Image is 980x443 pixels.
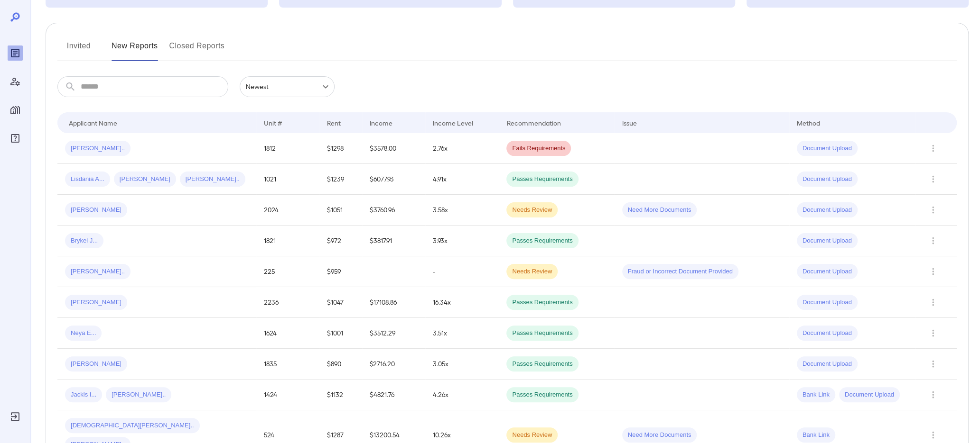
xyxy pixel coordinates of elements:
div: Income [370,117,392,128]
td: $17108.86 [362,287,425,318]
button: New Reports [112,38,158,61]
span: [PERSON_NAME] [65,206,127,215]
span: Lisdania A... [65,175,110,184]
div: Rent [327,117,342,128]
span: Needs Review [506,431,558,440]
div: FAQ [8,131,23,146]
span: Passes Requirements [506,329,578,338]
td: 2.76x [425,133,499,164]
td: $4821.76 [362,380,425,410]
span: [PERSON_NAME] [65,298,127,307]
span: [PERSON_NAME].. [180,175,245,184]
div: Income Level [433,117,473,128]
button: Row Actions [925,356,941,371]
span: Passes Requirements [506,390,578,399]
span: Fails Requirements [506,144,571,153]
div: Recommendation [506,117,560,128]
button: Row Actions [925,172,941,187]
span: Jackis I... [65,390,102,399]
div: Method [797,117,820,128]
td: 1821 [256,226,319,256]
div: Manage Users [8,74,23,89]
td: 4.91x [425,164,499,195]
button: Row Actions [925,202,941,217]
span: Need More Documents [622,206,697,215]
td: $1051 [319,195,362,226]
td: $1047 [319,287,362,318]
td: $3817.91 [362,226,425,256]
span: Neya E... [65,329,102,338]
span: Document Upload [797,236,858,245]
span: Needs Review [506,267,558,276]
td: 1812 [256,133,319,164]
td: 3.58x [425,195,499,226]
div: Issue [622,117,637,128]
span: Document Upload [797,360,858,369]
td: 225 [256,256,319,287]
span: Passes Requirements [506,236,578,245]
div: Manage Properties [8,102,23,118]
button: Row Actions [925,295,941,310]
span: Document Upload [797,206,858,215]
div: Reports [8,45,23,61]
span: [PERSON_NAME].. [65,267,131,276]
td: 2236 [256,287,319,318]
td: $972 [319,226,362,256]
button: Row Actions [925,141,941,156]
button: Closed Reports [169,38,225,61]
span: Document Upload [797,329,858,338]
span: Document Upload [797,298,858,307]
button: Row Actions [925,233,941,248]
button: Row Actions [925,325,941,341]
td: $1298 [319,133,362,164]
span: Document Upload [839,390,900,399]
span: Passes Requirements [506,298,578,307]
span: [DEMOGRAPHIC_DATA][PERSON_NAME].. [65,421,200,430]
td: 1021 [256,164,319,195]
span: [PERSON_NAME].. [65,144,131,153]
td: $1239 [319,164,362,195]
span: [PERSON_NAME] [114,175,176,184]
td: $6077.93 [362,164,425,195]
span: [PERSON_NAME] [65,360,127,369]
td: - [425,256,499,287]
div: Applicant Name [69,117,117,128]
span: Bank Link [797,431,835,440]
span: Fraud or Incorrect Document Provided [622,267,738,276]
button: Invited [57,38,100,61]
button: Row Actions [925,387,941,402]
button: Row Actions [925,264,941,279]
div: Log Out [8,409,23,424]
td: $890 [319,349,362,380]
span: Needs Review [506,206,558,215]
span: Bank Link [797,390,835,399]
td: $959 [319,256,362,287]
span: Brykel J... [65,236,103,245]
button: Row Actions [925,427,941,443]
td: 1835 [256,349,319,380]
span: Need More Documents [622,431,697,440]
td: 3.05x [425,349,499,380]
td: 3.51x [425,318,499,349]
td: 1624 [256,318,319,349]
td: $3760.96 [362,195,425,226]
td: $3512.29 [362,318,425,349]
td: 4.26x [425,380,499,410]
td: 1424 [256,380,319,410]
div: Newest [240,76,335,97]
div: Unit # [264,117,282,128]
td: $3578.00 [362,133,425,164]
span: [PERSON_NAME].. [106,390,171,399]
span: Document Upload [797,144,858,153]
span: Passes Requirements [506,175,578,184]
span: Passes Requirements [506,360,578,369]
span: Document Upload [797,267,858,276]
td: 16.34x [425,287,499,318]
td: $2716.20 [362,349,425,380]
td: 2024 [256,195,319,226]
td: $1001 [319,318,362,349]
td: 3.93x [425,226,499,256]
td: $1132 [319,380,362,410]
span: Document Upload [797,175,858,184]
